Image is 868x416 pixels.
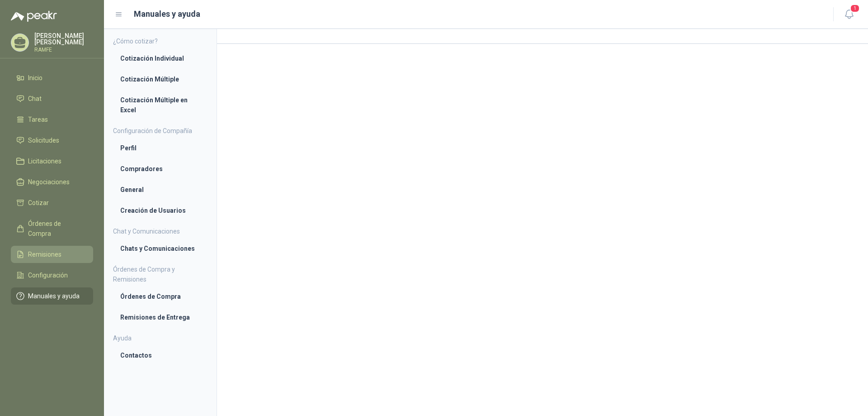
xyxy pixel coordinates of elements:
[11,90,93,107] a: Chat
[113,139,208,157] a: Perfil
[28,177,70,187] span: Negociaciones
[28,219,85,239] span: Órdenes de Compra
[113,240,208,257] a: Chats y Comunicaciones
[28,198,49,208] span: Cotizar
[120,292,200,301] li: Órdenes de Compra
[113,333,208,343] h4: Ayuda
[113,160,208,177] a: Compradores
[28,270,68,280] span: Configuración
[11,11,57,22] img: Logo peakr
[28,156,61,166] span: Licitaciones
[113,36,208,46] h4: ¿Cómo cotizar?
[113,264,208,284] h4: Órdenes de Compra y Remisiones
[34,47,93,53] p: RAMFE
[120,95,200,115] li: Cotización Múltiple en Excel
[28,94,42,104] span: Chat
[120,164,200,174] li: Compradores
[28,115,48,124] span: Tareas
[113,226,208,236] h4: Chat y Comunicaciones
[11,267,93,284] a: Configuración
[120,312,200,322] li: Remisiones de Entrega
[113,309,208,326] a: Remisiones de Entrega
[120,53,200,63] li: Cotización Individual
[11,215,93,242] a: Órdenes de Compra
[113,202,208,219] a: Creación de Usuarios
[113,71,208,88] a: Cotización Múltiple
[11,246,93,263] a: Remisiones
[113,126,208,136] h4: Configuración de Compañía
[120,74,200,84] li: Cotización Múltiple
[134,8,200,20] h1: Manuales y ayuda
[28,73,42,83] span: Inicio
[120,350,200,360] li: Contactos
[113,50,208,67] a: Cotización Individual
[11,132,93,149] a: Solicitudes
[120,143,200,153] li: Perfil
[113,91,208,119] a: Cotización Múltiple en Excel
[28,291,80,301] span: Manuales y ayuda
[11,194,93,211] a: Cotizar
[11,173,93,191] a: Negociaciones
[120,206,200,215] li: Creación de Usuarios
[841,6,857,23] button: 1
[11,153,93,170] a: Licitaciones
[120,244,200,253] li: Chats y Comunicaciones
[11,111,93,128] a: Tareas
[11,287,93,305] a: Manuales y ayuda
[28,135,59,145] span: Solicitudes
[11,69,93,86] a: Inicio
[113,347,208,364] a: Contactos
[34,33,93,45] p: [PERSON_NAME] [PERSON_NAME]
[120,185,200,195] li: General
[113,288,208,305] a: Órdenes de Compra
[113,181,208,198] a: General
[850,4,860,13] span: 1
[28,249,61,259] span: Remisiones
